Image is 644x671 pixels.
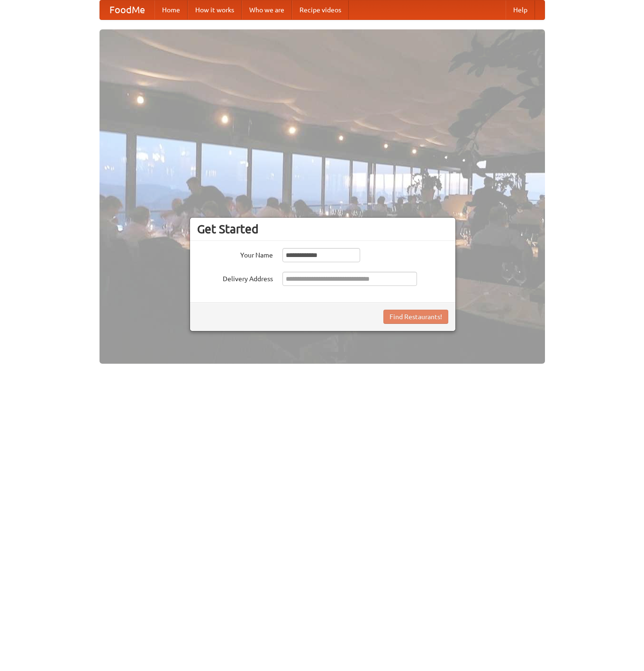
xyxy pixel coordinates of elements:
[506,0,535,19] a: Help
[292,0,349,19] a: Recipe videos
[154,0,188,19] a: Home
[100,0,154,19] a: FoodMe
[197,222,448,236] h3: Get Started
[197,272,273,284] label: Delivery Address
[383,310,448,324] button: Find Restaurants!
[242,0,292,19] a: Who we are
[188,0,242,19] a: How it works
[197,248,273,260] label: Your Name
